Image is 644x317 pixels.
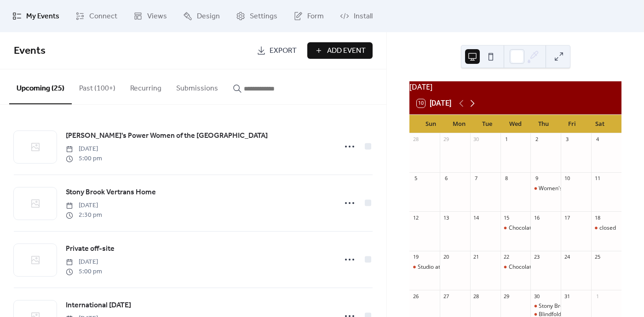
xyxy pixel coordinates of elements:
a: Private off-site [66,243,115,255]
div: Studio at Gallery North [409,263,440,271]
div: 29 [503,293,510,300]
span: 5:00 pm [66,267,102,277]
div: 16 [533,214,540,221]
div: 24 [563,254,570,260]
div: 27 [443,293,449,300]
div: 1 [594,293,601,300]
div: 29 [443,136,449,143]
div: Chocolate in Harmony or Blindfolded or Color? [500,263,531,271]
div: 5 [412,175,419,182]
div: 19 [412,254,419,260]
a: Stony Brook Vertrans Home [66,187,156,198]
div: 28 [412,136,419,143]
div: Chocolate in Harmony [500,224,531,232]
div: 14 [473,214,480,221]
span: Settings [250,11,277,22]
a: Export [250,42,304,59]
span: Connect [89,11,117,22]
button: Submissions [169,69,225,103]
span: Add Event [327,45,366,57]
a: Design [176,4,227,28]
div: Wed [501,115,529,133]
button: Add Event [307,42,373,59]
div: 12 [412,214,419,221]
div: 4 [594,136,601,143]
span: [DATE] [66,201,102,210]
div: Chocolate in Harmony or Blindfolded or Color? [509,263,627,271]
a: Views [126,4,174,28]
span: Export [270,45,297,57]
div: 3 [563,136,570,143]
span: Events [14,41,46,61]
button: Past (100+) [72,69,123,103]
span: 5:00 pm [66,154,102,164]
div: Thu [529,115,558,133]
span: Stony Brook Vertrans Home [66,187,156,198]
a: [PERSON_NAME]'s Power Women of the [GEOGRAPHIC_DATA] [66,130,268,142]
div: 30 [533,293,540,300]
span: [DATE] [66,257,102,267]
div: 9 [533,175,540,182]
div: Women's Expo [530,185,561,192]
div: 8 [503,175,510,182]
div: 18 [594,214,601,221]
span: [DATE] [66,144,102,154]
div: 1 [503,136,510,143]
div: 6 [443,175,449,182]
span: 2:30 pm [66,210,102,220]
a: My Events [6,4,66,28]
div: 11 [594,175,601,182]
div: 22 [503,254,510,260]
div: 26 [412,293,419,300]
div: Chocolate in Harmony [509,224,566,232]
div: 10 [563,175,570,182]
span: My Events [26,11,59,22]
div: 28 [473,293,480,300]
a: Settings [229,4,284,28]
div: Sat [586,115,614,133]
div: Fri [558,115,586,133]
a: Install [333,4,379,28]
div: 25 [594,254,601,260]
button: Recurring [123,69,169,103]
div: 21 [473,254,480,260]
span: Views [147,11,167,22]
div: Tue [473,115,501,133]
div: Sun [417,115,445,133]
div: [DATE] [409,81,621,92]
div: 15 [503,214,510,221]
div: 17 [563,214,570,221]
div: Stony Brook Veterans Private Event [530,302,561,310]
div: Mon [445,115,473,133]
a: Connect [69,4,124,28]
span: Private off-site [66,243,115,255]
div: 30 [473,136,480,143]
div: Studio at [GEOGRAPHIC_DATA] [418,263,497,271]
div: Women's Expo [539,185,576,192]
div: 23 [533,254,540,260]
a: International [DATE] [66,300,131,311]
span: Install [354,11,373,22]
div: Stony Brook Veterans Private Event [539,302,629,310]
div: 13 [443,214,449,221]
div: closed [591,224,621,232]
div: 7 [473,175,480,182]
span: Design [197,11,220,22]
a: Form [287,4,331,28]
span: Form [307,11,324,22]
span: [PERSON_NAME]'s Power Women of the [GEOGRAPHIC_DATA] [66,130,268,142]
div: 2 [533,136,540,143]
div: closed [599,224,616,232]
span: International [DATE] [66,300,131,311]
div: 20 [443,254,449,260]
button: 10[DATE] [414,97,454,110]
div: 31 [563,293,570,300]
button: Upcoming (25) [9,69,72,104]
